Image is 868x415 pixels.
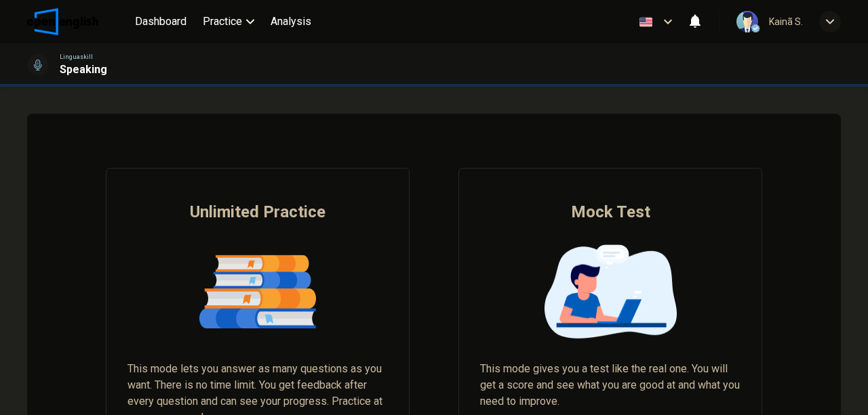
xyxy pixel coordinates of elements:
[769,14,803,30] div: Kainã S.
[190,201,325,223] span: Unlimited Practice
[637,17,654,27] img: en
[271,14,311,30] span: Analysis
[736,11,758,32] img: Profile picture
[197,9,260,34] button: Practice
[571,201,650,223] span: Mock Test
[130,9,192,34] button: Dashboard
[60,52,93,62] span: Linguaskill
[27,8,98,35] img: OpenEnglish logo
[265,9,317,34] button: Analysis
[203,14,242,30] span: Practice
[135,14,186,30] span: Dashboard
[60,62,107,78] h1: Speaking
[27,8,130,35] a: OpenEnglish logo
[480,361,741,410] span: This mode gives you a test like the real one. You will get a score and see what you are good at a...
